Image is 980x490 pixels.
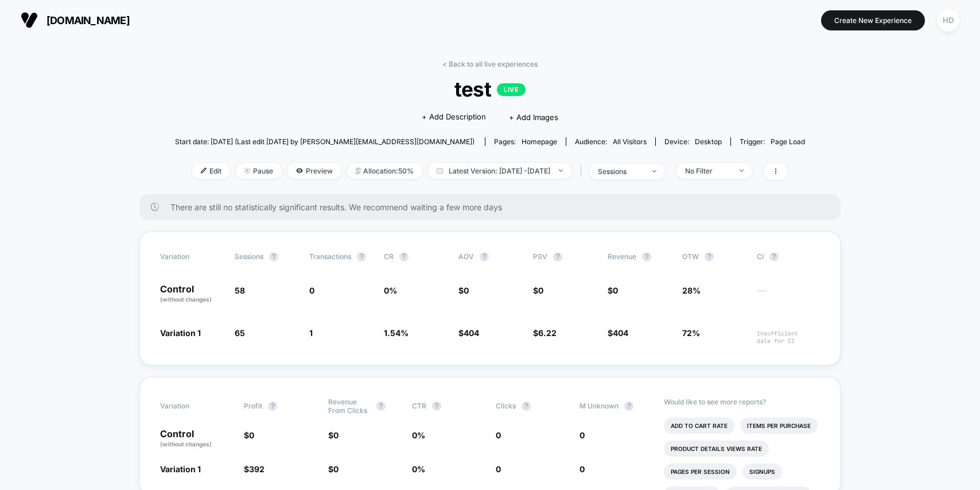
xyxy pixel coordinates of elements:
[682,328,700,338] span: 72%
[160,284,223,304] p: Control
[412,464,425,474] span: 0 %
[821,10,925,30] button: Create New Experience
[235,252,263,261] span: Sessions
[613,328,628,338] span: 404
[399,252,409,261] button: ?
[608,328,628,338] span: $
[442,60,538,68] a: < Back to all live experiences
[533,285,543,295] span: $
[652,170,656,172] img: end
[458,328,479,338] span: $
[244,168,250,173] img: end
[384,252,394,261] span: CR
[740,169,744,172] img: end
[207,77,773,101] span: test
[598,167,644,176] div: sessions
[496,430,501,440] span: 0
[553,252,562,261] button: ?
[432,402,441,411] button: ?
[613,285,618,295] span: 0
[333,430,339,440] span: 0
[170,202,818,212] span: There are still no statistically significant results. We recommend waiting a few more days
[328,430,339,440] span: $
[464,285,469,295] span: 0
[740,418,818,434] li: Items Per Purchase
[464,328,479,338] span: 404
[497,83,526,96] p: LIVE
[664,418,734,434] li: Add To Cart Rate
[160,398,223,415] span: Variation
[356,168,360,174] img: rebalance
[580,464,585,474] span: 0
[428,163,571,179] span: Latest Version: [DATE] - [DATE]
[533,328,557,338] span: $
[244,430,254,440] span: $
[437,168,443,173] img: calendar
[624,402,633,411] button: ?
[17,11,133,29] button: [DOMAIN_NAME]
[522,402,531,411] button: ?
[192,163,230,179] span: Edit
[496,402,516,410] span: Clicks
[509,113,558,122] span: + Add Images
[309,285,314,295] span: 0
[201,168,207,173] img: edit
[559,169,563,172] img: end
[577,163,589,180] span: |
[235,285,245,295] span: 58
[235,328,245,338] span: 65
[160,328,201,338] span: Variation 1
[533,252,547,261] span: PSV
[268,402,277,411] button: ?
[740,137,805,146] div: Trigger:
[328,464,339,474] span: $
[937,9,959,32] div: HD
[613,137,647,146] span: All Visitors
[412,402,426,410] span: CTR
[494,137,557,146] div: Pages:
[244,464,265,474] span: $
[244,402,262,410] span: Profit
[522,137,557,146] span: homepage
[160,429,232,449] p: Control
[458,252,474,261] span: AOV
[249,464,265,474] span: 392
[742,464,782,480] li: Signups
[422,111,486,123] span: + Add Description
[664,464,737,480] li: Pages Per Session
[608,252,636,261] span: Revenue
[769,252,779,261] button: ?
[682,285,701,295] span: 28%
[642,252,651,261] button: ?
[458,285,469,295] span: $
[580,430,585,440] span: 0
[236,163,282,179] span: Pause
[705,252,714,261] button: ?
[655,137,730,146] span: Device:
[934,9,963,32] button: HD
[287,163,341,179] span: Preview
[309,328,313,338] span: 1
[309,252,351,261] span: Transactions
[384,285,397,295] span: 0 %
[575,137,647,146] div: Audience:
[538,328,557,338] span: 6.22
[376,402,386,411] button: ?
[160,252,223,261] span: Variation
[384,328,409,338] span: 1.54 %
[757,330,820,345] span: Insufficient data for CI
[685,167,731,175] div: No Filter
[608,285,618,295] span: $
[757,287,820,304] span: ---
[160,441,212,447] span: (without changes)
[664,398,820,406] p: Would like to see more reports?
[21,11,38,29] img: Visually logo
[269,252,278,261] button: ?
[480,252,489,261] button: ?
[333,464,339,474] span: 0
[160,464,201,474] span: Variation 1
[496,464,501,474] span: 0
[695,137,722,146] span: desktop
[538,285,543,295] span: 0
[347,163,422,179] span: Allocation: 50%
